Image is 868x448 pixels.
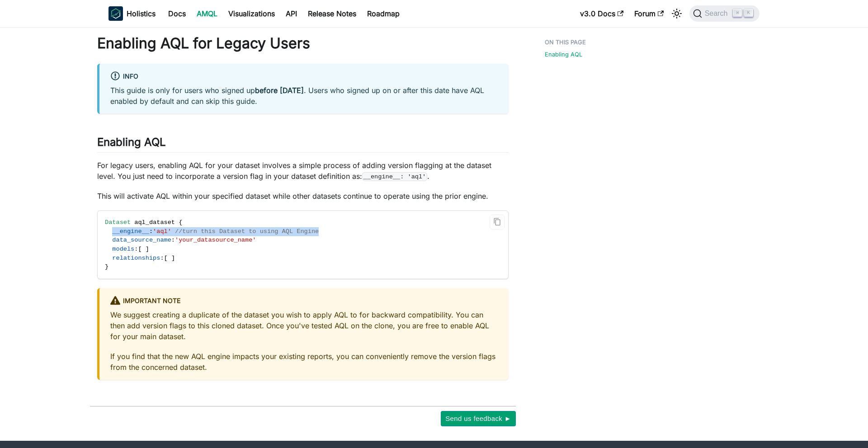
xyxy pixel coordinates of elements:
[362,6,405,21] a: Roadmap
[97,160,509,182] p: For legacy users, enabling AQL for your dataset involves a simple process of adding version flagg...
[108,6,156,21] a: HolisticsHolistics
[110,351,498,373] p: If you find that the new AQL engine impacts your existing reports, you can conveniently remove th...
[97,34,509,52] h1: Enabling AQL for Legacy Users
[112,228,149,235] span: __engine__
[670,6,684,21] button: Switch between dark and light mode (currently light mode)
[134,246,138,252] span: :
[138,246,142,252] span: [
[112,237,171,243] span: data_source_name
[112,246,134,252] span: models
[134,219,175,226] span: aql_dataset
[441,411,516,426] button: Send us feedback ►
[146,246,149,252] span: ]
[164,255,168,261] span: [
[171,237,175,243] span: :
[575,6,629,21] a: v3.0 Docs
[110,71,498,83] div: info
[105,219,131,226] span: Dataset
[362,172,427,181] code: __engine__: 'aql'
[179,219,182,226] span: {
[223,6,280,21] a: Visualizations
[302,6,362,21] a: Release Notes
[689,5,759,22] button: Search (Command+K)
[629,6,669,21] a: Forum
[280,6,302,21] a: API
[97,135,509,153] h2: Enabling AQL
[163,6,191,21] a: Docs
[744,9,753,17] kbd: K
[175,237,256,243] span: 'your_datasource_name'
[255,86,304,95] strong: before [DATE]
[149,228,153,235] span: :
[490,215,505,229] button: Copy code to clipboard
[97,191,509,201] p: This will activate AQL within your specified dataset while other datasets continue to operate usi...
[105,263,108,270] span: }
[110,295,498,307] div: Important Note
[127,8,156,19] b: Holistics
[733,9,742,17] kbd: ⌘
[702,9,733,18] span: Search
[112,255,160,261] span: relationships
[191,6,223,21] a: AMQL
[171,255,175,261] span: ]
[153,228,171,235] span: 'aql'
[160,255,164,261] span: :
[445,413,511,425] span: Send us feedback ►
[108,6,123,21] img: Holistics
[545,50,582,59] a: Enabling AQL
[110,85,498,107] p: This guide is only for users who signed up . Users who signed up on or after this date have AQL e...
[110,309,498,342] p: We suggest creating a duplicate of the dataset you wish to apply AQL to for backward compatibilit...
[175,228,319,235] span: //turn this Dataset to using AQL Engine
